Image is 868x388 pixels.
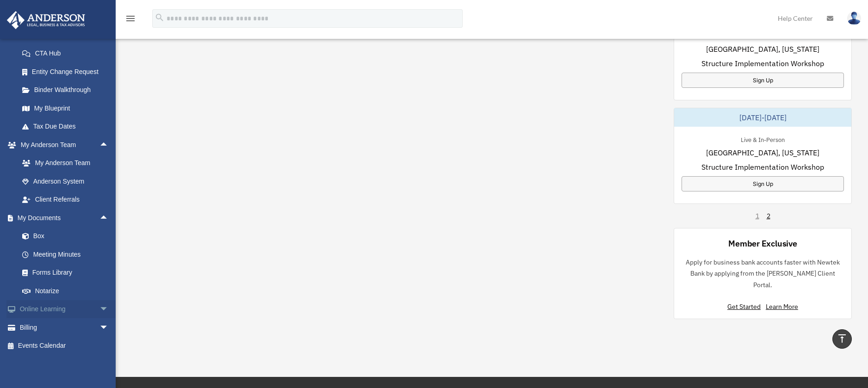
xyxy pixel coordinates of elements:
[832,329,852,349] a: vertical_align_top
[766,302,798,311] a: Learn More
[674,108,851,127] div: [DATE]-[DATE]
[155,12,165,23] i: search
[99,318,118,337] span: arrow_drop_down
[13,227,123,246] a: Box
[727,302,764,311] a: Get Started
[13,99,123,117] a: My Blueprint
[682,73,844,88] a: Sign Up
[99,209,118,228] span: arrow_drop_up
[728,238,797,249] div: Member Exclusive
[706,43,819,55] span: [GEOGRAPHIC_DATA], [US_STATE]
[99,135,118,154] span: arrow_drop_up
[13,245,123,264] a: Meeting Minutes
[6,209,123,227] a: My Documentsarrow_drop_up
[99,300,118,319] span: arrow_drop_down
[13,154,123,172] a: My Anderson Team
[13,44,123,63] a: CTA Hub
[682,176,844,191] a: Sign Up
[837,333,848,344] i: vertical_align_top
[13,62,123,81] a: Entity Change Request
[13,81,123,99] a: Binder Walkthrough
[13,172,123,191] a: Anderson System
[13,117,123,136] a: Tax Due Dates
[682,257,844,291] p: Apply for business bank accounts faster with Newtek Bank by applying from the [PERSON_NAME] Clien...
[6,135,123,154] a: My Anderson Teamarrow_drop_up
[847,12,861,25] img: User Pic
[13,191,123,209] a: Client Referrals
[701,58,824,69] span: Structure Implementation Workshop
[125,13,136,24] i: menu
[13,264,123,282] a: Forms Library
[6,318,123,337] a: Billingarrow_drop_down
[767,211,770,221] a: 2
[733,134,792,144] div: Live & In-Person
[706,147,819,158] span: [GEOGRAPHIC_DATA], [US_STATE]
[701,161,824,172] span: Structure Implementation Workshop
[125,16,136,24] a: menu
[6,300,123,319] a: Online Learningarrow_drop_down
[13,282,123,300] a: Notarize
[6,337,123,355] a: Events Calendar
[4,11,88,29] img: Anderson Advisors Platinum Portal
